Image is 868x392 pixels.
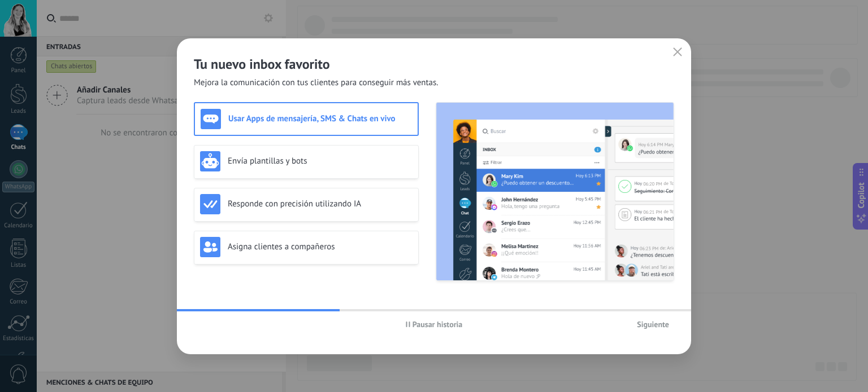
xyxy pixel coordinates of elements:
[228,241,413,252] h3: Asigna clientes a compañeros
[228,113,412,124] h3: Usar Apps de mensajería, SMS & Chats en vivo
[194,77,439,89] span: Mejora la comunicación con tus clientes para conseguir más ventas.
[637,320,669,328] span: Siguiente
[228,156,413,166] h3: Envía plantillas y bots
[194,55,674,73] h2: Tu nuevo inbox favorito
[228,199,413,209] h3: Responde con precisión utilizando IA
[632,316,674,333] button: Siguiente
[413,320,463,328] span: Pausar historia
[401,316,468,333] button: Pausar historia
